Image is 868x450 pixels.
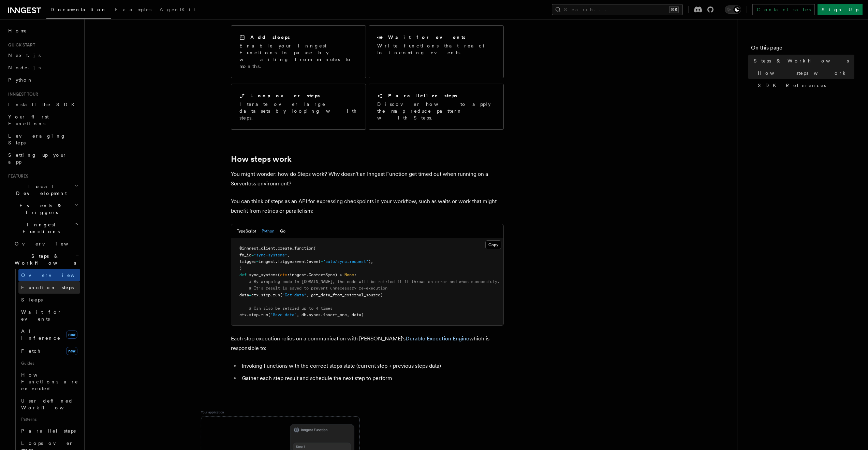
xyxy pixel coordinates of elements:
a: Setting up your app [5,149,80,168]
p: You might wonder: how do Steps work? Why doesn't an Inngest Function get timed out when running o... [231,169,504,188]
span: Overview [21,272,91,278]
span: = [256,259,259,264]
span: . [259,293,261,297]
span: Features [5,173,28,179]
span: AgentKit [160,7,196,12]
a: Documentation [46,2,111,19]
span: How Functions are executed [21,372,78,391]
span: . [259,312,261,317]
span: Steps & Workflows [12,253,76,266]
a: How steps work [755,67,854,79]
span: Quick start [5,42,35,48]
a: Contact sales [752,4,815,15]
a: How steps work [231,154,292,164]
span: ctx [280,272,287,277]
span: step [261,293,270,297]
p: Enable your Inngest Functions to pause by waiting from minutes to months. [239,42,357,70]
a: Node.js [5,61,80,74]
span: : [354,272,356,277]
span: , [287,253,290,257]
span: Your first Functions [8,114,49,126]
span: , get_data_from_external_source) [306,293,383,297]
button: Search...⌘K [552,4,683,15]
span: # By wrapping code in [DOMAIN_NAME], the code will be retried if it throws an error and when succ... [249,279,500,284]
button: Python [262,224,275,238]
span: def [239,272,247,277]
button: Events & Triggers [5,199,80,219]
li: Invoking Functions with the correct steps state (current step + previous steps data) [240,361,504,371]
span: Sleeps [21,297,43,303]
p: Iterate over large datasets by looping with steps. [239,101,357,121]
button: Inngest Functions [5,219,80,238]
p: Each step execution relies on a communication with [PERSON_NAME]'s which is responsible to: [231,334,504,353]
span: fn_id [239,253,251,257]
h2: Parallelize steps [388,92,457,99]
a: Next.js [5,49,80,61]
span: ctx [239,312,247,317]
a: Parallelize stepsDiscover how to apply the map-reduce pattern with Steps. [369,84,504,130]
span: Node.js [8,65,41,70]
span: ctx [251,293,259,297]
span: Local Development [5,183,74,197]
a: Overview [12,238,80,250]
a: Steps & Workflows [751,55,854,67]
span: new [66,331,77,339]
span: Guides [18,358,80,369]
span: step [249,312,259,317]
span: = [251,253,254,257]
span: TriggerEvent [278,259,306,264]
span: ( [278,272,280,277]
span: # Can also be retried up to 4 times [249,306,333,311]
span: "auto/sync.request" [323,259,368,264]
button: Steps & Workflows [12,250,80,269]
button: Toggle dark mode [725,5,741,14]
span: Home [8,27,27,34]
span: ( [268,312,270,317]
span: run [261,312,268,317]
span: "Get data" [282,293,306,297]
p: Write functions that react to incoming events. [377,42,495,56]
span: Documentation [50,7,107,12]
span: inngest. [259,259,278,264]
span: create_function [278,246,313,251]
button: Local Development [5,180,80,199]
span: , db.syncs.insert_one, data) [297,312,364,317]
a: Loop over stepsIterate over large datasets by looping with steps. [231,84,366,130]
p: Discover how to apply the map-reduce pattern with Steps. [377,101,495,121]
span: Inngest Functions [5,221,74,235]
span: . [247,312,249,317]
span: Fetch [21,348,41,354]
span: Examples [115,7,151,12]
span: Parallel steps [21,428,76,434]
span: @inngest_client [239,246,275,251]
span: ( [280,293,282,297]
a: Durable Execution Engine [406,335,469,342]
a: Wait for eventsWrite functions that react to incoming events. [369,25,504,78]
span: "sync-systems" [254,253,287,257]
span: AI Inference [21,328,61,341]
a: SDK References [755,79,854,92]
span: None [344,272,354,277]
button: TypeScript [237,224,256,238]
span: Python [8,77,33,83]
a: Python [5,74,80,86]
span: . [270,293,273,297]
a: Overview [18,269,80,281]
a: Sleeps [18,294,80,306]
span: Function steps [21,285,74,290]
button: Go [280,224,285,238]
h2: Wait for events [388,34,466,41]
a: Install the SDK [5,98,80,111]
span: run [273,293,280,297]
span: # It's result is saved to prevent unnecessary re-execution [249,286,387,291]
span: sync_systems [249,272,278,277]
span: (event [306,259,321,264]
a: Leveraging Steps [5,130,80,149]
span: Next.js [8,53,41,58]
span: inngest [290,272,306,277]
a: AgentKit [156,2,200,18]
a: Home [5,25,80,37]
a: Fetchnew [18,344,80,358]
span: Leveraging Steps [8,133,66,145]
span: User-defined Workflows [21,398,83,410]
